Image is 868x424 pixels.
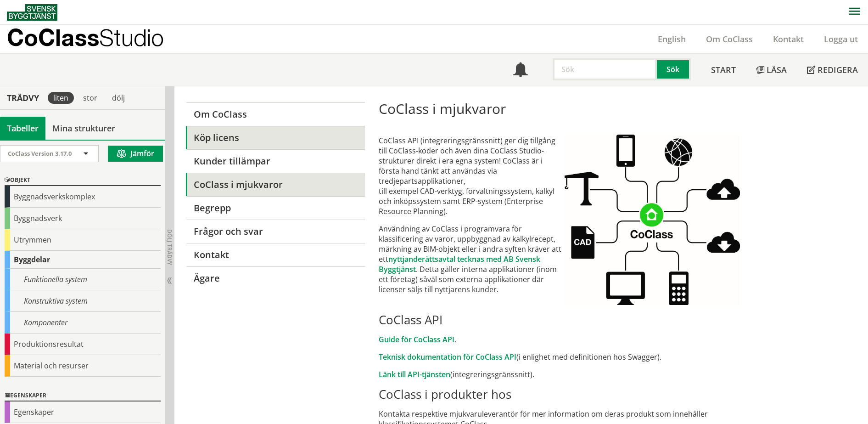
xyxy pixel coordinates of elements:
[746,54,797,86] a: Läsa
[379,312,750,327] h2: CoClass API
[5,251,161,269] div: Byggdelar
[7,32,164,43] p: CoClass
[186,173,364,196] a: CoClass i mjukvaror
[814,34,868,45] a: Logga ut
[379,369,750,379] p: (integreringsgränssnitt).
[48,92,74,104] div: liten
[108,146,163,162] button: Jämför
[5,312,161,334] div: Komponenter
[513,63,528,78] span: Notifikationer
[2,93,44,103] div: Trädvy
[379,254,540,274] a: nyttjanderättsavtal tecknas med AB Svensk Byggtjänst
[186,126,364,149] a: Köp licens
[5,334,161,355] div: Produktionsresultat
[5,229,161,251] div: Utrymmen
[5,290,161,312] div: Konstruktiva system
[99,24,164,51] span: Studio
[379,101,750,117] h1: CoClass i mjukvaror
[5,401,161,423] div: Egenskaper
[379,224,565,294] p: Användning av CoClass i programvara för klassificering av varor, uppbyggnad av kalkylrecept, märk...
[45,117,122,140] a: Mina strukturer
[379,136,565,216] p: CoClass API (integreringsgränssnitt) ger dig tillgång till CoClass-koder och även dina CoClass St...
[78,92,103,104] div: stor
[701,54,746,86] a: Start
[186,220,364,243] a: Frågor och svar
[767,64,787,75] span: Läsa
[8,149,72,158] span: CoClass Version 3.17.0
[106,92,130,104] div: dölj
[186,196,364,220] a: Begrepp
[186,102,364,126] a: Om CoClass
[818,64,858,75] span: Redigera
[5,208,161,229] div: Byggnadsverk
[5,269,161,290] div: Funktionella system
[379,352,516,362] a: Teknisk dokumentation för CoClass API
[166,229,174,265] span: Dölj trädvy
[797,54,868,86] a: Redigera
[696,34,763,45] a: Om CoClass
[565,135,740,305] img: CoClassAPI.jpg
[186,266,364,290] a: Ägare
[5,355,161,377] div: Material och resurser
[186,243,364,266] a: Kontakt
[7,4,57,21] img: Svensk Byggtjänst
[5,175,161,186] div: Objekt
[186,149,364,173] a: Kunder tillämpar
[379,334,454,345] a: Guide för CoClass API
[763,34,814,45] a: Kontakt
[7,25,184,53] a: CoClassStudio
[553,58,657,80] input: Sök
[711,64,736,75] span: Start
[379,334,750,345] p: .
[379,387,750,401] h2: CoClass i produkter hos
[5,186,161,208] div: Byggnadsverkskomplex
[648,34,696,45] a: English
[5,390,161,401] div: Egenskaper
[657,58,691,80] button: Sök
[379,369,450,379] a: Länk till API-tjänsten
[379,352,750,362] p: (i enlighet med definitionen hos Swagger).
